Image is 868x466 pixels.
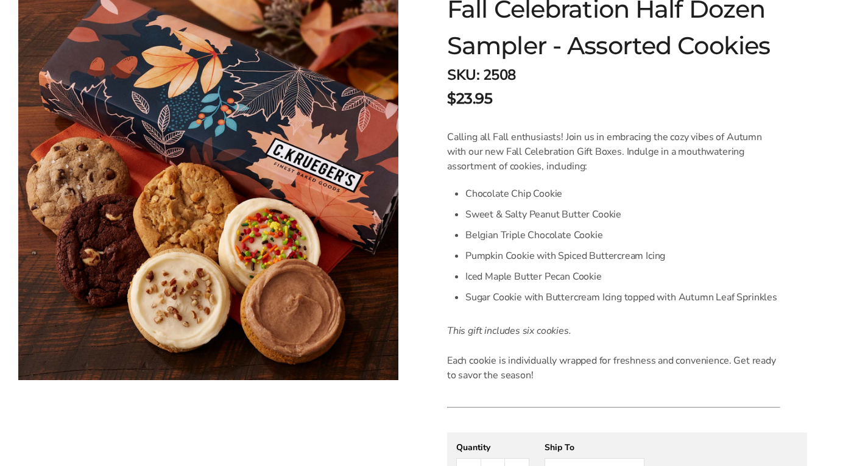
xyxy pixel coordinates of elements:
strong: SKU: [447,65,479,85]
li: Belgian Triple Chocolate Cookie [465,225,780,245]
span: 2508 [483,65,516,85]
li: Sugar Cookie with Buttercream Icing topped with Autumn Leaf Sprinkles [465,287,780,308]
li: Iced Maple Butter Pecan Cookie [465,266,780,287]
div: Ship To [545,442,644,453]
p: Calling all Fall enthusiasts! Join us in embracing the cozy vibes of Autumn with our new Fall Cel... [447,130,780,174]
p: Each cookie is individually wrapped for freshness and convenience. Get ready to savor the season! [447,353,780,383]
li: Chocolate Chip Cookie [465,183,780,204]
span: $23.95 [447,88,492,110]
em: This gift includes six cookies. [447,324,571,337]
li: Pumpkin Cookie with Spiced Buttercream Icing [465,245,780,266]
li: Sweet & Salty Peanut Butter Cookie [465,204,780,225]
div: Quantity [456,442,529,453]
